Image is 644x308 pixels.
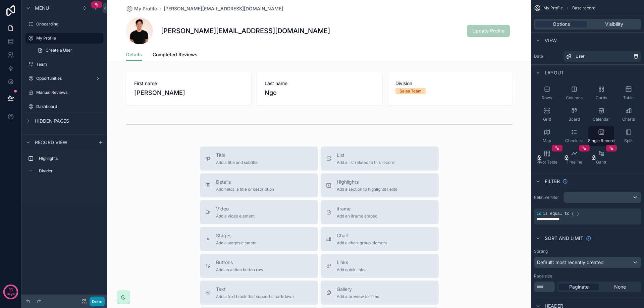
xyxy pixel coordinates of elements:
a: Team [25,59,103,70]
span: Map [543,138,551,143]
span: Charts [622,117,635,122]
span: My Profile [543,5,563,11]
span: Create a User [46,48,72,53]
button: Columns [561,83,587,103]
span: Timeline [566,160,582,165]
a: Manual Reviews [25,87,103,98]
label: Team [36,62,102,67]
label: Page size [534,273,552,279]
span: Layout [545,69,564,76]
button: Default: most recently created [534,257,641,268]
span: Columns [566,95,583,101]
span: Grid [543,117,551,122]
span: Single Record [588,138,614,143]
span: Default: most recently created [537,259,604,265]
span: Pivot Table [536,160,557,165]
button: Split [615,126,641,146]
button: Board [561,105,587,125]
span: User [576,54,585,59]
a: Opportunities [25,73,103,84]
a: My Profile [126,5,157,12]
div: scrollable content [21,150,107,183]
button: Pivot Table [534,147,560,168]
label: My Profile [36,36,99,41]
span: Split [624,138,633,143]
span: Paginate [569,284,589,290]
span: Visibility [605,21,623,27]
span: Details [126,51,142,58]
p: days [7,289,15,299]
a: Details [126,49,142,61]
button: Rows [534,83,560,103]
label: Highlights [39,156,101,161]
p: 11 [9,287,13,293]
label: Onboarding [36,21,102,27]
button: Grid [534,105,560,125]
span: Hidden pages [35,118,69,124]
label: Data [534,54,561,59]
a: Create a User [34,45,103,56]
a: My Profile [25,33,103,44]
label: Manual Reviews [36,90,102,95]
span: Board [569,117,580,122]
label: Sorting [534,249,548,254]
label: Opportunities [36,76,93,81]
span: Sort And Limit [545,235,583,242]
span: Menu [35,5,49,11]
a: Onboarding [25,19,103,29]
span: My Profile [134,5,157,12]
span: is equal to (=) [543,211,579,216]
span: Gantt [596,160,606,165]
button: Gantt [588,147,614,168]
span: Table [623,95,634,101]
span: Cards [596,95,607,101]
h1: [PERSON_NAME][EMAIL_ADDRESS][DOMAIN_NAME] [161,26,330,36]
button: Cards [588,83,614,103]
span: None [614,284,626,290]
a: [PERSON_NAME][EMAIL_ADDRESS][DOMAIN_NAME] [164,5,283,12]
button: Timeline [561,147,587,168]
span: View [545,37,557,44]
label: Relative filter [534,195,561,200]
span: Calendar [593,117,610,122]
a: User [563,51,641,62]
label: Divider [39,168,101,174]
label: Dashboard [36,104,102,109]
span: Record view [35,139,67,146]
button: Done [90,297,105,306]
span: Completed Reviews [153,51,198,58]
button: Map [534,126,560,146]
button: Single Record [588,126,614,146]
a: Dashboard [25,101,103,112]
button: Calendar [588,105,614,125]
span: id [537,211,541,216]
a: Completed Reviews [153,49,198,62]
button: Charts [615,105,641,125]
span: Base record [572,5,595,11]
button: Table [615,83,641,103]
span: Options [553,21,570,27]
span: Filter [545,178,560,185]
span: Rows [542,95,552,101]
span: Checklist [565,138,583,143]
button: Checklist [561,126,587,146]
